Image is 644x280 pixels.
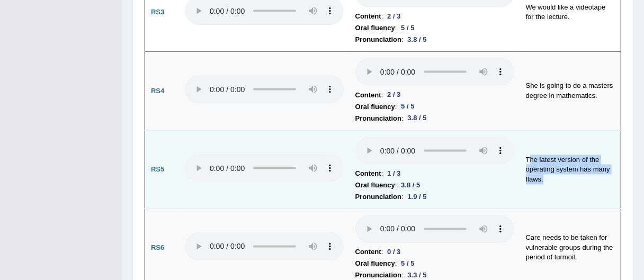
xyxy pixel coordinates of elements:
div: 5 / 5 [397,101,418,112]
b: Pronunciation [355,113,401,124]
div: 5 / 5 [397,258,418,269]
li: : [355,113,514,124]
div: 3.8 / 5 [397,180,424,191]
b: RS6 [151,244,164,252]
b: Oral fluency [355,101,395,113]
div: 0 / 3 [383,247,405,258]
b: RS3 [151,8,164,16]
div: 2 / 3 [383,11,405,22]
li: : [355,247,514,258]
b: RS5 [151,165,164,173]
b: Oral fluency [355,179,395,191]
b: Oral fluency [355,258,395,270]
li: : [355,101,514,113]
b: RS4 [151,87,164,95]
b: Content [355,89,381,101]
div: 3.8 / 5 [404,113,431,124]
li: : [355,168,514,179]
b: Pronunciation [355,191,401,203]
b: Pronunciation [355,34,401,46]
td: She is going to do a masters degree in mathematics. [520,52,621,131]
li: : [355,11,514,22]
li: : [355,258,514,270]
b: Oral fluency [355,22,395,34]
div: 1.9 / 5 [404,192,431,203]
b: Content [355,247,381,258]
li: : [355,34,514,46]
li: : [355,89,514,101]
b: Content [355,168,381,179]
li: : [355,191,514,203]
div: 2 / 3 [383,89,405,101]
li: : [355,22,514,34]
div: 3.8 / 5 [404,34,431,46]
td: The latest version of the operating system has many flaws. [520,130,621,209]
b: Content [355,11,381,22]
div: 1 / 3 [383,168,405,179]
div: 5 / 5 [397,23,418,34]
li: : [355,179,514,191]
